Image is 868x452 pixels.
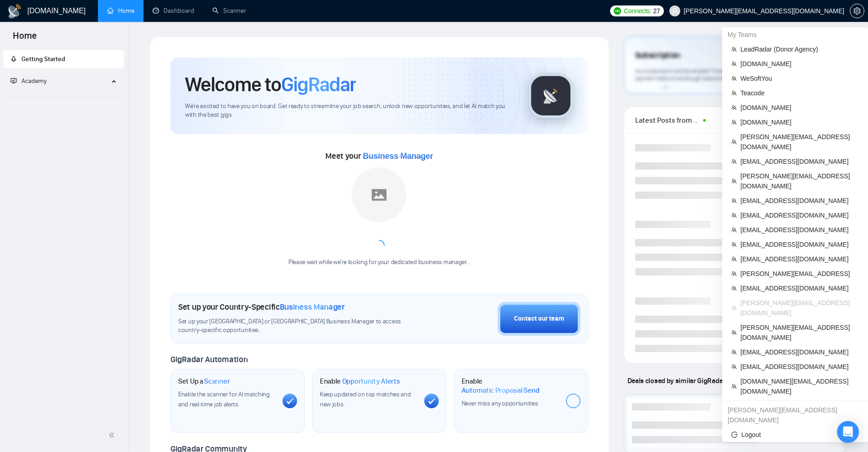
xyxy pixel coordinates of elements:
[731,198,737,203] span: team
[170,354,247,364] span: GigRadar Automation
[740,254,859,264] span: [EMAIL_ADDRESS][DOMAIN_NAME]
[740,269,859,279] span: [PERSON_NAME][EMAIL_ADDRESS]
[178,302,345,312] h1: Set up your Country-Specific
[740,225,859,235] span: [EMAIL_ADDRESS][DOMAIN_NAME]
[731,256,737,262] span: team
[740,347,859,357] span: [EMAIL_ADDRESS][DOMAIN_NAME]
[731,305,737,311] span: team
[740,59,859,69] span: [DOMAIN_NAME]
[731,384,737,389] span: team
[5,29,44,48] span: Home
[178,390,270,408] span: Enable the scanner for AI matching and real-time job alerts.
[281,72,356,97] span: GigRadar
[850,7,864,15] span: setting
[731,105,737,110] span: team
[320,377,400,386] h1: Enable
[204,377,230,386] span: Scanner
[740,156,859,166] span: [EMAIL_ADDRESS][DOMAIN_NAME]
[212,7,246,15] a: searchScanner
[462,377,559,395] h1: Enable
[731,90,737,96] span: team
[740,132,859,152] span: [PERSON_NAME][EMAIL_ADDRESS][DOMAIN_NAME]
[740,44,859,54] span: LeadRadar (Donor Agency)
[635,48,680,63] span: Subscription
[342,377,400,386] span: Opportunity Alerts
[731,159,737,164] span: team
[514,314,564,324] div: Contact our team
[731,242,737,247] span: team
[740,73,859,83] span: WeSoftYou
[108,431,118,440] span: double-left
[672,8,678,14] span: user
[635,68,821,82] span: Your subscription will be renewed. To keep things running smoothly, make sure your payment method...
[498,302,580,336] button: Contact our team
[731,330,737,335] span: team
[722,27,868,42] div: My Teams
[850,4,864,18] button: setting
[740,171,859,191] span: [PERSON_NAME][EMAIL_ADDRESS][DOMAIN_NAME]
[731,227,737,233] span: team
[731,349,737,355] span: team
[528,73,574,119] img: gigradar-logo.png
[320,390,411,408] span: Keep updated on top matches and new jobs.
[740,196,859,206] span: [EMAIL_ADDRESS][DOMAIN_NAME]
[731,286,737,291] span: team
[740,117,859,127] span: [DOMAIN_NAME]
[10,77,46,85] span: Academy
[325,151,433,161] span: Meet your
[740,210,859,220] span: [EMAIL_ADDRESS][DOMAIN_NAME]
[731,47,737,52] span: team
[740,322,859,343] span: [PERSON_NAME][EMAIL_ADDRESS][DOMAIN_NAME]
[740,283,859,293] span: [EMAIL_ADDRESS][DOMAIN_NAME]
[731,178,737,184] span: team
[185,102,514,119] span: We're excited to have you on board. Get ready to streamline your job search, unlock new opportuni...
[653,6,660,16] span: 27
[624,6,651,16] span: Connects:
[10,78,17,84] span: fund-projection-screen
[731,364,737,369] span: team
[722,403,868,427] div: oleksandr.b+1@gigradar.io
[283,258,476,267] div: Please wait while we're looking for your dedicated business manager...
[153,7,194,15] a: dashboardDashboard
[731,119,737,125] span: team
[740,103,859,113] span: [DOMAIN_NAME]
[731,139,737,145] span: team
[178,317,420,335] span: Set up your [GEOGRAPHIC_DATA] or [GEOGRAPHIC_DATA] Business Manager to access country-specific op...
[462,400,539,407] span: Never miss any opportunities.
[352,167,406,222] img: placeholder.png
[740,376,859,396] span: [DOMAIN_NAME][EMAIL_ADDRESS][DOMAIN_NAME]
[850,7,864,15] a: setting
[740,239,859,249] span: [EMAIL_ADDRESS][DOMAIN_NAME]
[3,50,124,68] li: Getting Started
[731,431,738,438] span: logout
[731,430,859,440] span: Logout
[740,298,859,318] span: [PERSON_NAME][EMAIL_ADDRESS][DOMAIN_NAME]
[462,386,539,395] span: Automatic Proposal Send
[21,77,46,85] span: Academy
[185,72,356,97] h1: Welcome to
[178,377,230,386] h1: Set Up a
[107,7,134,15] a: homeHome
[731,76,737,81] span: team
[635,114,700,126] span: Latest Posts from the GigRadar Community
[363,151,433,161] span: Business Manager
[373,239,385,252] span: loading
[10,56,17,62] span: rocket
[740,362,859,372] span: [EMAIL_ADDRESS][DOMAIN_NAME]
[837,421,859,443] div: Open Intercom Messenger
[731,271,737,276] span: team
[740,88,859,98] span: Teacode
[3,94,124,100] li: Academy Homepage
[731,213,737,218] span: team
[7,4,22,19] img: logo
[731,61,737,67] span: team
[280,302,345,312] span: Business Manager
[624,373,747,389] span: Deals closed by similar GigRadar users
[614,7,621,15] img: upwork-logo.png
[21,55,65,63] span: Getting Started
